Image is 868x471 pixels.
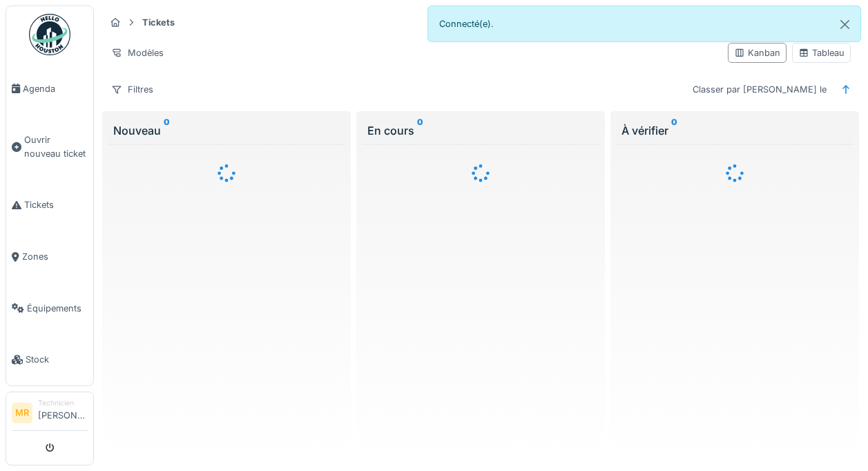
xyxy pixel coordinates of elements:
[367,122,594,139] div: En cours
[105,79,160,99] div: Filtres
[22,250,88,263] span: Zones
[113,122,340,139] div: Nouveau
[137,16,180,29] strong: Tickets
[427,6,862,42] div: Connecté(e).
[6,282,93,334] a: Équipements
[38,398,88,408] div: Technicien
[12,398,88,431] a: MR Technicien[PERSON_NAME]
[23,82,88,95] span: Agenda
[27,302,88,315] span: Équipements
[12,403,32,423] li: MR
[417,122,423,139] sup: 0
[24,133,88,160] span: Ouvrir nouveau ticket
[671,122,677,139] sup: 0
[734,46,780,59] div: Kanban
[829,6,860,43] button: Close
[798,46,845,59] div: Tableau
[105,43,170,63] div: Modèles
[38,398,88,427] li: [PERSON_NAME]
[26,353,88,366] span: Stock
[621,122,848,139] div: À vérifier
[24,198,88,211] span: Tickets
[6,231,93,282] a: Zones
[29,14,70,55] img: Badge_color-CXgf-gQk.svg
[686,79,833,99] div: Classer par [PERSON_NAME] le
[6,63,93,115] a: Agenda
[6,115,93,180] a: Ouvrir nouveau ticket
[164,122,170,139] sup: 0
[6,334,93,386] a: Stock
[6,180,93,231] a: Tickets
